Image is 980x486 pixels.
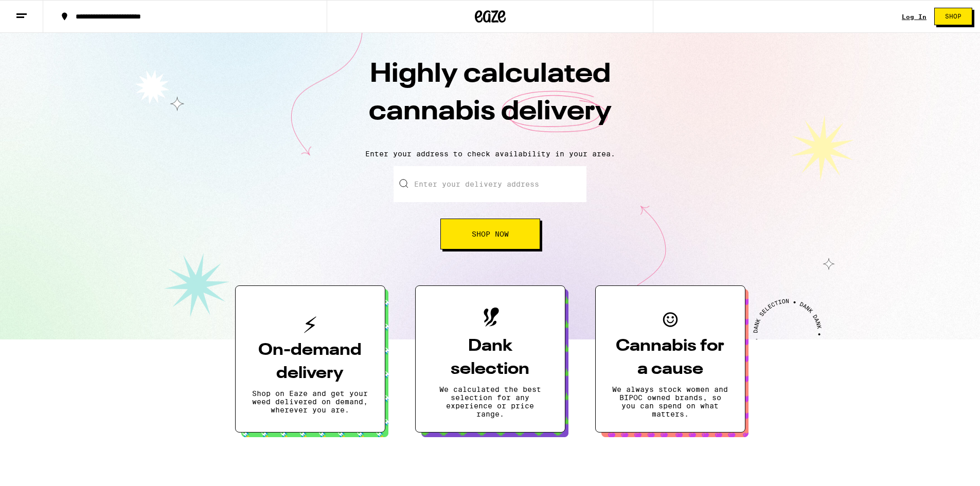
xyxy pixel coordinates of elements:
[394,166,586,202] input: Enter your delivery address
[432,385,548,418] p: We calculated the best selection for any experience or price range.
[612,335,728,381] h3: Cannabis for a cause
[926,8,980,25] a: Shop
[440,219,540,249] button: Shop Now
[310,56,670,141] h1: Highly calculated cannabis delivery
[945,13,961,20] span: Shop
[10,150,970,158] p: Enter your address to check availability in your area.
[252,339,368,385] h3: On-demand delivery
[612,385,728,418] p: We always stock women and BIPOC owned brands, so you can spend on what matters.
[432,335,548,381] h3: Dank selection
[934,8,972,25] button: Shop
[235,285,385,433] button: On-demand deliveryShop on Eaze and get your weed delivered on demand, wherever you are.
[902,13,926,20] a: Log In
[595,285,745,433] button: Cannabis for a causeWe always stock women and BIPOC owned brands, so you can spend on what matters.
[415,285,565,433] button: Dank selectionWe calculated the best selection for any experience or price range.
[472,230,509,238] span: Shop Now
[252,389,368,414] p: Shop on Eaze and get your weed delivered on demand, wherever you are.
